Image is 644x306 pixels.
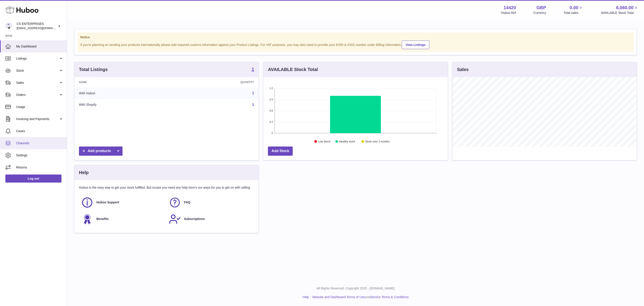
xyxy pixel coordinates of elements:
span: Returns [16,165,64,170]
td: With Huboo [74,87,174,99]
strong: 14420 [504,5,516,11]
a: 6,060.00 AVAILABLE Stock Total [601,5,639,15]
span: Settings [16,153,64,157]
span: Invoicing and Payments [16,117,59,121]
td: With Shopify [74,99,174,111]
a: View Listings [402,41,429,49]
a: 1 [252,91,254,95]
p: Huboo is the easy way to get your stock fulfilled. But incase you need any help here's our ways f... [79,185,254,190]
a: Add products [79,147,123,156]
span: Channels [16,141,64,145]
a: Log out [5,175,61,183]
span: 0.00 [570,5,578,11]
img: internalAdmin-14420@internal.huboo.com [5,23,12,29]
text: 0.3 [270,121,273,123]
text: 0 [272,132,273,134]
strong: 1 [252,67,254,71]
text: Stock over 2 months [365,140,390,143]
a: 1 [252,103,254,107]
span: Stock [16,69,59,73]
text: 0.9 [270,98,273,101]
text: 0.6 [270,109,273,112]
div: Currency [534,11,546,15]
span: FAQ [184,200,191,205]
a: Service Terms & Conditions [370,295,409,299]
li: and [311,295,409,299]
h3: Sales [457,67,469,73]
h3: Total Listings [79,67,108,73]
a: Add Stock [268,147,293,156]
strong: Notice [80,35,631,39]
span: Sales [16,81,59,85]
text: 1.2 [270,87,273,90]
span: AVAILABLE Stock Total [601,11,639,15]
span: Subscriptions [184,217,205,221]
a: Benefits [81,213,164,225]
a: Help [303,295,309,299]
span: Total sales [563,11,583,15]
span: 6,060.00 [616,5,633,11]
span: Huboo Support [96,200,119,205]
a: Website and Dashboard Terms of Use [312,295,365,299]
a: 0.00 Total sales [563,5,583,15]
a: FAQ [169,196,252,209]
th: Quantity [174,77,258,87]
strong: GBP [536,5,546,11]
th: Name [74,77,174,87]
span: Orders [16,93,59,97]
div: If you're planning on sending your products internationally please add required customs informati... [80,40,631,49]
span: [EMAIL_ADDRESS][DOMAIN_NAME] [17,26,66,30]
span: My Dashboard [16,44,64,49]
p: All Rights Reserved. Copyright 2025 - [DOMAIN_NAME] [71,286,640,291]
text: Healthy stock [339,140,356,143]
span: Cases [16,129,64,133]
a: Huboo Support [81,196,164,209]
span: Benefits [96,217,109,221]
div: Huboo Ref [501,11,516,15]
a: Subscriptions [169,213,252,225]
h3: AVAILABLE Stock Total [268,67,318,73]
a: 1 [252,67,254,72]
span: Usage [16,105,64,109]
text: Low Stock [318,140,330,143]
div: CS ENTERPRISES [17,22,57,30]
span: Listings [16,56,59,61]
h3: Help [79,170,89,176]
